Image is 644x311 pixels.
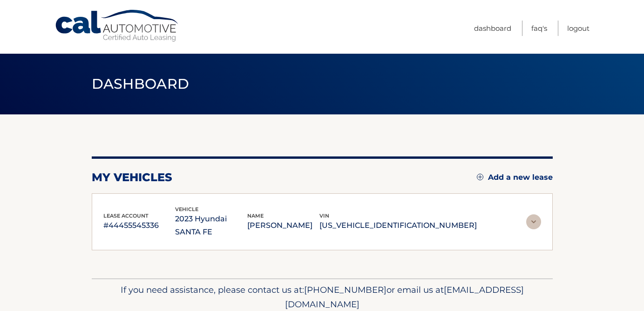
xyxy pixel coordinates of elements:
p: #44455545336 [103,219,176,232]
a: Logout [567,21,590,36]
img: accordion-rest.svg [526,214,541,229]
p: [US_VEHICLE_IDENTIFICATION_NUMBER] [319,219,477,232]
p: [PERSON_NAME] [247,219,319,232]
span: vehicle [175,206,198,212]
span: Dashboard [92,75,190,92]
span: lease account [103,212,149,219]
a: Cal Automotive [54,9,180,42]
a: Add a new lease [477,173,553,182]
span: vin [319,212,329,219]
a: Dashboard [474,21,511,36]
span: [PHONE_NUMBER] [304,284,386,295]
a: FAQ's [531,21,547,36]
h2: my vehicles [92,170,172,184]
span: name [247,212,264,219]
img: add.svg [477,174,483,180]
p: 2023 Hyundai SANTA FE [175,212,247,239]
